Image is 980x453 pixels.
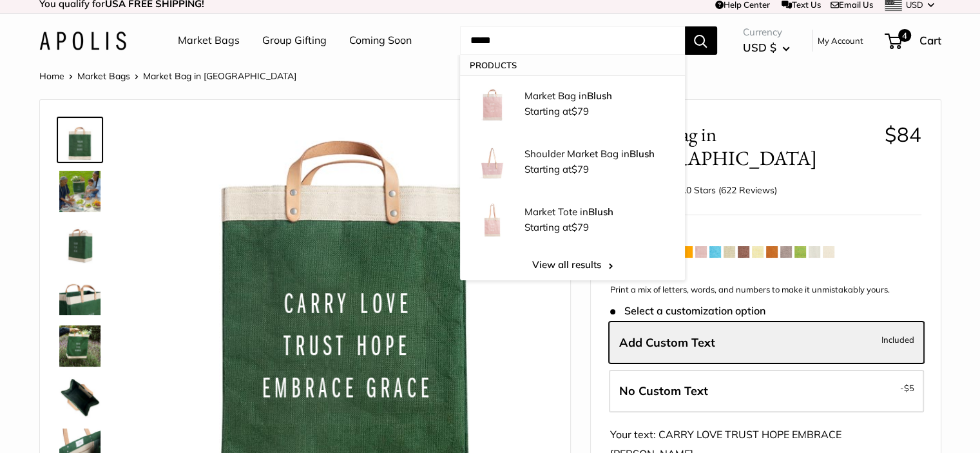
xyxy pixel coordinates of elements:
a: Shoulder Market Bag in Blush Shoulder Market Bag inBlush Starting at$79 [460,133,685,191]
span: $79 [572,221,589,233]
a: description_Our first Blush Market Bag Market Bag inBlush Starting at$79 [460,75,685,133]
span: USD $ [743,41,776,54]
img: Market Bag in Field Green [59,325,101,367]
a: My Account [818,33,863,48]
label: Leave Blank [609,370,924,412]
img: description_Spacious inner area with room for everything. Plus water-resistant lining. [59,377,101,418]
img: Market Bag in Field Green [59,171,101,212]
span: Currency [743,23,790,41]
a: Market Bags [77,70,130,82]
p: Shoulder Market Bag in [524,147,672,160]
a: Market Bag in Field Green [57,323,103,369]
span: $5 [904,383,914,393]
a: View all results [460,249,685,280]
p: Print a mix of letters, words, and numbers to make it unmistakably yours. [610,284,921,296]
button: Search [685,26,717,55]
span: Market Bag in [GEOGRAPHIC_DATA] [610,122,875,170]
span: 4 [898,29,910,42]
nav: Breadcrumb [39,68,296,84]
span: Starting at [524,105,589,117]
label: Add Custom Text [609,322,924,364]
a: Home [39,70,64,82]
a: description_Spacious inner area with room for everything. Plus water-resistant lining. [57,374,103,421]
img: Apolis [39,32,126,50]
img: Market Tote in Blush [473,201,512,240]
div: Customize It [610,264,921,284]
strong: Blush [587,90,612,102]
p: Market Tote in [524,205,672,218]
div: 5.0 Stars (622 Reviews) [679,183,777,197]
p: Products [460,55,685,75]
span: Cart [919,34,941,47]
a: Market Bag in Field Green [57,168,103,215]
strong: Blush [629,148,655,160]
a: Group Gifting [262,31,327,50]
strong: Blush [588,206,613,218]
img: Shoulder Market Bag in Blush [473,143,512,182]
span: $79 [572,105,589,117]
input: Search... [460,26,685,55]
a: 4 Cart [886,30,941,51]
a: Market Tote in Blush Market Tote inBlush Starting at$79 [460,191,685,249]
span: - [900,380,914,396]
a: description_Make it yours with custom printed text. [57,117,103,163]
span: $84 [885,122,921,147]
img: Market Bag in Field Green [59,222,101,264]
span: $79 [572,163,589,175]
a: Coming Soon [349,31,412,50]
div: Your Color [610,226,921,245]
a: description_Take it anywhere with easy-grip handles. [57,271,103,318]
img: description_Make it yours with custom printed text. [59,119,101,160]
button: USD $ [743,37,790,58]
span: Market Bag in [GEOGRAPHIC_DATA] [143,70,296,82]
span: Starting at [524,163,589,175]
p: Market Bag in [524,89,672,102]
span: Starting at [524,221,589,233]
img: description_Our first Blush Market Bag [473,85,512,124]
span: Included [881,332,914,347]
a: Market Bags [178,31,240,50]
a: Market Bag in Field Green [57,220,103,266]
img: description_Take it anywhere with easy-grip handles. [59,274,101,315]
div: 5.0 Stars (622 Reviews) [610,180,778,199]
